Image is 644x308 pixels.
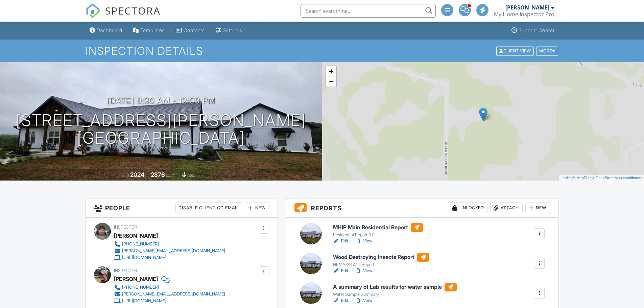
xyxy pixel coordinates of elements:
div: Unlocked [449,203,487,213]
div: [PERSON_NAME] [505,4,549,11]
div: Contacts [184,27,205,33]
a: View [355,297,373,304]
div: 2024 [130,171,144,178]
div: [PHONE_NUMBER] [122,285,159,290]
span: sq. ft. [166,173,175,178]
div: [PERSON_NAME] [114,231,158,241]
a: © OpenStreetMap contributors [592,176,642,180]
a: Templates [130,24,168,37]
a: [PHONE_NUMBER] [114,241,225,247]
a: Edit [333,238,348,244]
a: Zoom out [326,76,336,87]
div: 2876 [151,171,165,178]
div: [URL][DOMAIN_NAME] [122,255,166,260]
div: Attach [490,203,523,213]
a: Settings [213,24,245,37]
span: Inspector [114,224,137,230]
div: Templates [140,27,165,33]
div: [PERSON_NAME][EMAIL_ADDRESS][DOMAIN_NAME] [122,291,225,297]
span: slab [188,173,195,178]
div: [URL][DOMAIN_NAME] [122,298,166,304]
div: Client View [496,46,534,55]
h1: [STREET_ADDRESS][PERSON_NAME] [GEOGRAPHIC_DATA] [16,112,306,147]
h6: Wood Destroying Insects Report [333,253,429,262]
img: The Best Home Inspection Software - Spectora [86,3,100,18]
div: More [536,46,558,55]
a: Wood Destroying Insects Report NPMA-33 WDI Report [333,253,429,268]
div: Disable Client CC Email [175,203,242,213]
a: Zoom in [326,66,336,76]
a: Support Center [509,24,557,37]
a: [URL][DOMAIN_NAME] [114,254,225,261]
a: A summary of Lab results for water sample Water Sample Summary [333,283,457,298]
a: Client View [496,48,535,53]
div: [PHONE_NUMBER] [122,241,159,247]
div: New [525,203,550,213]
span: Built [122,173,129,178]
div: NPMA-33 WDI Report [333,262,429,267]
a: MHIP Main Residential Report Residential Report 3.0 [333,223,423,238]
div: [PERSON_NAME][EMAIL_ADDRESS][DOMAIN_NAME] [122,248,225,254]
a: SPECTORA [86,9,161,23]
div: Dashboard [97,27,122,33]
div: Residential Report 3.0 [333,232,423,238]
div: New [245,203,269,213]
a: View [355,238,373,244]
h6: MHIP Main Residential Report [333,223,423,232]
h3: [DATE] 9:30 am - 12:00 pm [107,96,215,105]
input: Search everything... [301,4,436,18]
a: © MapTiler [573,176,591,180]
div: | [559,175,644,181]
a: [PERSON_NAME][EMAIL_ADDRESS][DOMAIN_NAME] [114,247,225,254]
span: SPECTORA [105,3,161,18]
h3: People [86,198,278,218]
h3: Reports [286,198,558,218]
a: Contacts [173,24,208,37]
a: Leaflet [560,176,572,180]
h6: A summary of Lab results for water sample [333,283,457,291]
div: [PERSON_NAME] [114,274,158,284]
div: Settings [223,27,242,33]
div: My Home Inspector Pro [494,11,554,18]
a: [PHONE_NUMBER] [114,284,225,291]
a: View [355,267,373,274]
a: [PERSON_NAME][EMAIL_ADDRESS][DOMAIN_NAME] [114,291,225,298]
div: Water Sample Summary [333,292,457,297]
a: Edit [333,267,348,274]
h1: Inspection Details [86,45,559,57]
a: Dashboard [87,24,125,37]
span: Inspector [114,268,137,273]
a: Edit [333,297,348,304]
a: [URL][DOMAIN_NAME] [114,298,225,304]
div: Support Center [519,27,555,33]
